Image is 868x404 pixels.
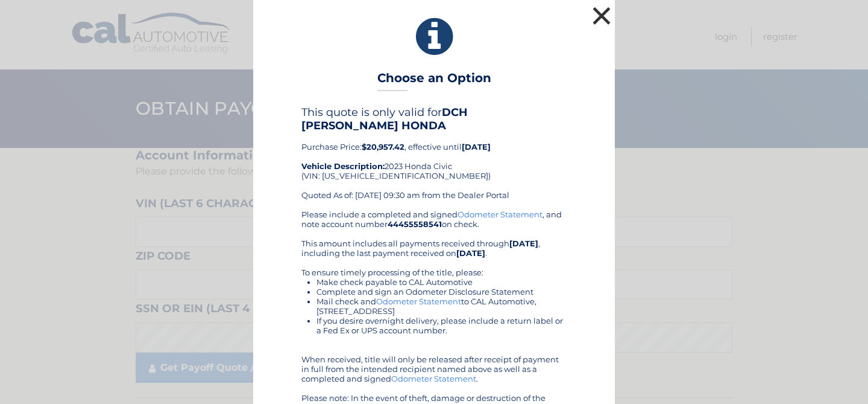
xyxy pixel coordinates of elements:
[590,4,614,28] button: ×
[458,210,542,219] a: Odometer Statement
[362,142,404,152] b: $20,957.42
[301,106,468,132] b: DCH [PERSON_NAME] HONDA
[316,316,567,335] li: If you desire overnight delivery, please include a return label or a Fed Ex or UPS account number.
[316,277,567,287] li: Make check payable to CAL Automotive
[462,142,491,152] b: [DATE]
[391,374,476,383] a: Odometer Statement
[301,161,385,171] strong: Vehicle Description:
[376,297,461,306] a: Odometer Statement
[509,239,538,248] b: [DATE]
[377,71,491,92] h3: Choose an Option
[316,297,567,316] li: Mail check and to CAL Automotive, [STREET_ADDRESS]
[456,248,485,258] b: [DATE]
[301,106,567,210] div: Purchase Price: , effective until 2023 Honda Civic (VIN: [US_VEHICLE_IDENTIFICATION_NUMBER]) Quot...
[388,219,442,229] b: 44455558541
[316,287,567,297] li: Complete and sign an Odometer Disclosure Statement
[301,106,567,132] h4: This quote is only valid for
